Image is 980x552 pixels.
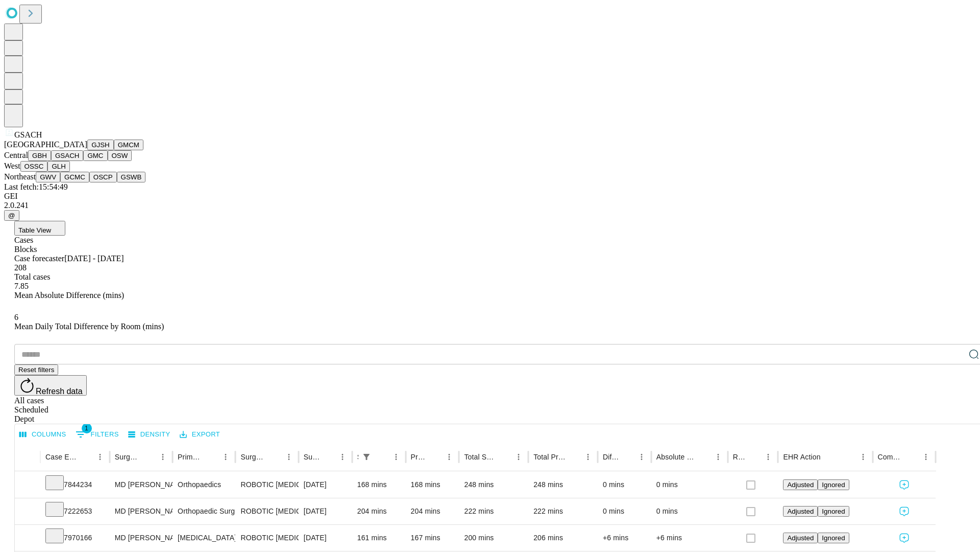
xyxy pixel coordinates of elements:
[304,498,347,524] div: [DATE]
[919,450,933,464] button: Menu
[335,450,350,464] button: Menu
[204,450,218,464] button: Sort
[51,150,83,161] button: GSACH
[620,450,634,464] button: Sort
[818,533,849,543] button: Ignored
[14,375,87,396] button: Refresh data
[411,525,454,551] div: 167 mins
[14,322,164,331] span: Mean Daily Total Difference by Room (mins)
[93,450,107,464] button: Menu
[178,453,203,461] div: Primary Service
[533,472,593,498] div: 248 mins
[533,453,566,461] div: Total Predicted Duration
[240,525,293,551] div: ROBOTIC [MEDICAL_DATA] REPAIR [MEDICAL_DATA] INITIAL (BILATERAL)
[4,192,976,201] div: GEI
[73,426,121,443] button: Show filters
[428,450,442,464] button: Sort
[114,140,143,150] button: GMCM
[787,481,814,489] span: Adjusted
[464,498,523,524] div: 222 mins
[464,525,523,551] div: 200 mins
[4,162,20,170] span: West
[17,427,69,443] button: Select columns
[357,525,401,551] div: 161 mins
[267,450,282,464] button: Sort
[282,450,296,464] button: Menu
[357,472,401,498] div: 168 mins
[511,450,526,464] button: Menu
[79,450,93,464] button: Sort
[14,221,65,236] button: Table View
[747,450,761,464] button: Sort
[115,453,140,461] div: Surgeon Name
[18,366,54,374] span: Reset filters
[711,450,725,464] button: Menu
[240,472,293,498] div: ROBOTIC [MEDICAL_DATA] KNEE TOTAL
[47,161,69,172] button: GLH
[87,140,114,150] button: GJSH
[178,525,230,551] div: [MEDICAL_DATA]
[464,453,496,461] div: Total Scheduled Duration
[822,481,845,489] span: Ignored
[4,151,28,159] span: Central
[856,450,870,464] button: Menu
[4,182,68,191] span: Last fetch: 15:54:49
[304,525,347,551] div: [DATE]
[4,210,19,221] button: @
[533,525,593,551] div: 206 mins
[115,472,167,498] div: MD [PERSON_NAME]
[20,530,35,547] button: Expand
[656,453,696,461] div: Absolute Difference
[497,450,511,464] button: Sort
[656,498,723,524] div: 0 mins
[783,453,820,461] div: EHR Action
[822,450,836,464] button: Sort
[14,364,58,375] button: Reset filters
[603,525,646,551] div: +6 mins
[411,498,454,524] div: 204 mins
[389,450,403,464] button: Menu
[787,508,814,515] span: Adjusted
[178,472,230,498] div: Orthopaedics
[783,533,818,543] button: Adjusted
[878,453,903,461] div: Comments
[656,525,723,551] div: +6 mins
[178,498,230,524] div: Orthopaedic Surgery
[783,479,818,490] button: Adjusted
[14,313,18,321] span: 6
[117,172,146,182] button: GSWB
[14,254,64,263] span: Case forecaster
[783,506,818,517] button: Adjusted
[4,172,36,181] span: Northeast
[36,387,83,396] span: Refresh data
[603,453,619,461] div: Difference
[177,427,223,443] button: Export
[28,150,51,161] button: GBH
[533,498,593,524] div: 222 mins
[14,282,29,290] span: 7.85
[45,453,78,461] div: Case Epic Id
[218,450,233,464] button: Menu
[115,525,167,551] div: MD [PERSON_NAME]
[442,450,456,464] button: Menu
[82,423,92,433] span: 1
[656,472,723,498] div: 0 mins
[357,498,401,524] div: 204 mins
[14,263,27,272] span: 208
[733,453,746,461] div: Resolved in EHR
[8,212,15,219] span: @
[18,226,51,234] span: Table View
[567,450,581,464] button: Sort
[20,161,48,172] button: OSSC
[141,450,156,464] button: Sort
[464,472,523,498] div: 248 mins
[357,453,358,461] div: Scheduled In Room Duration
[581,450,595,464] button: Menu
[787,534,814,542] span: Adjusted
[697,450,711,464] button: Sort
[304,453,320,461] div: Surgery Date
[411,453,427,461] div: Predicted In Room Duration
[818,479,849,490] button: Ignored
[45,498,105,524] div: 7222653
[359,450,374,464] div: 1 active filter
